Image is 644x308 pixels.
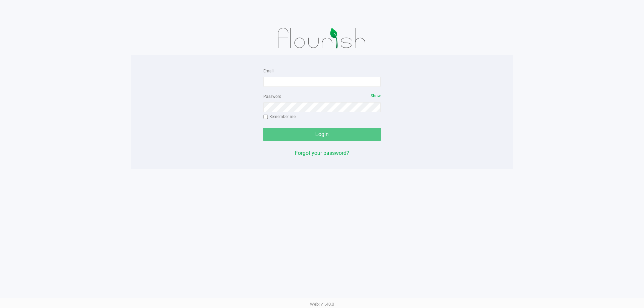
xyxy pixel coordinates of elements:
span: Show [371,94,381,98]
label: Email [263,68,274,74]
input: Remember me [263,115,268,119]
button: Forgot your password? [295,149,349,157]
label: Password [263,94,281,100]
label: Remember me [263,114,296,120]
span: Web: v1.40.0 [310,302,334,307]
